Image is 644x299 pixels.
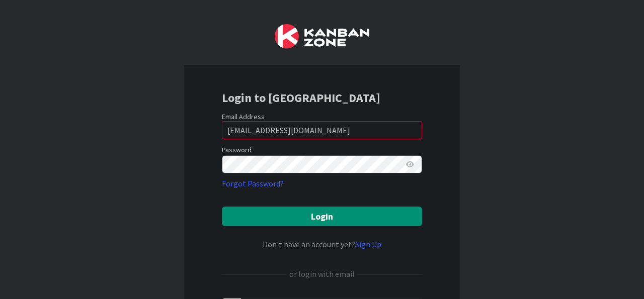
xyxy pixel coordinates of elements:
a: Sign Up [355,239,381,249]
img: Kanban Zone [275,24,369,49]
div: Don’t have an account yet? [222,238,422,250]
a: Forgot Password? [222,177,284,189]
div: or login with email [287,268,357,280]
label: Password [222,145,252,155]
label: Email Address [222,112,265,121]
b: Login to [GEOGRAPHIC_DATA] [222,90,380,106]
button: Login [222,207,422,226]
